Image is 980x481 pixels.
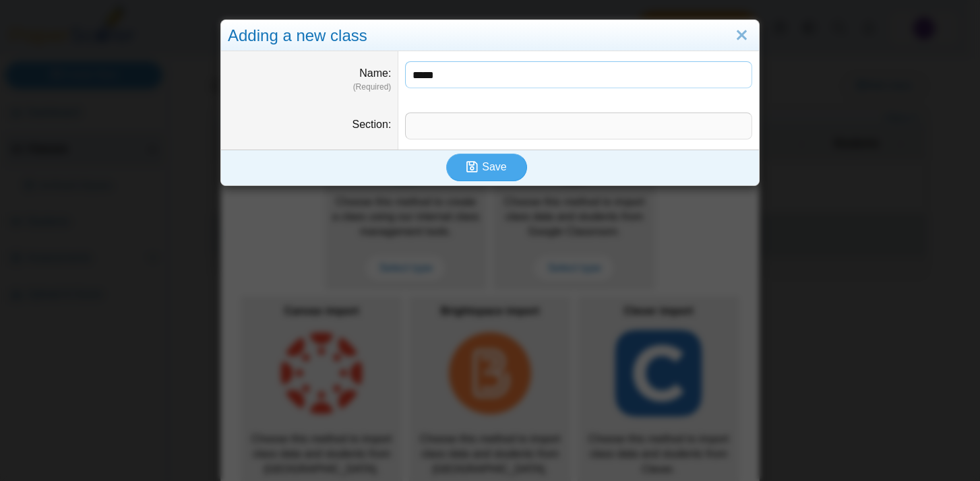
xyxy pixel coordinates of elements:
[228,82,391,93] dfn: (Required)
[353,119,392,130] label: Section
[359,67,391,79] label: Name
[731,24,752,47] a: Close
[482,161,506,172] span: Save
[221,20,759,52] div: Adding a new class
[446,154,527,181] button: Save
